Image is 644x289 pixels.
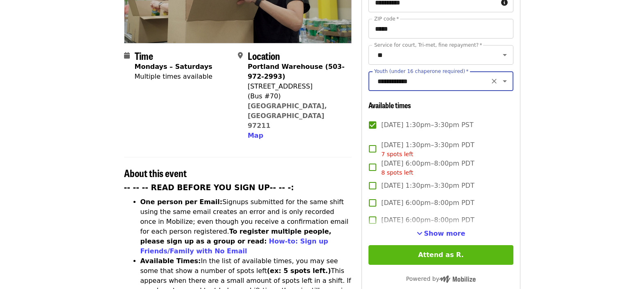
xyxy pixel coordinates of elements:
span: 7 spots left [381,151,413,157]
strong: Available Times: [140,257,201,265]
span: Available times [368,100,411,110]
button: Map [248,131,263,141]
span: [DATE] 6:00pm–8:00pm PDT [381,215,474,225]
span: [DATE] 6:00pm–8:00pm PDT [381,159,474,177]
button: Clear [488,75,500,87]
span: Time [135,48,153,63]
div: (Bus #70) [248,91,345,101]
a: How-to: Sign up Friends/Family with No Email [140,237,328,255]
span: Show more [424,230,465,237]
strong: Mondays – Saturdays [135,63,212,71]
button: Open [499,75,511,87]
img: Powered by Mobilize [439,275,476,283]
span: About this event [124,166,187,180]
label: Service for court, Tri-met, fine repayment? [374,43,482,48]
strong: -- -- -- READ BEFORE YOU SIGN UP-- -- -: [124,183,294,192]
span: 8 spots left [381,169,413,176]
label: ZIP code [374,16,399,21]
i: calendar icon [124,52,130,59]
span: [DATE] 1:30pm–3:30pm PST [381,120,473,130]
span: [DATE] 6:00pm–8:00pm PDT [381,198,474,208]
strong: Portland Warehouse (503-972-2993) [248,63,345,80]
label: Youth (under 16 chaperone required) [374,69,468,74]
span: Location [248,48,280,63]
input: ZIP code [368,19,513,39]
span: Powered by [406,275,476,282]
li: Signups submitted for the same shift using the same email creates an error and is only recorded o... [140,197,352,256]
button: Attend as R. [368,245,513,265]
button: See more timeslots [417,229,465,239]
i: map-marker-alt icon [238,52,243,59]
strong: (ex: 5 spots left.) [267,267,331,275]
button: Open [499,49,511,61]
span: Map [248,132,263,139]
span: [DATE] 1:30pm–3:30pm PDT [381,140,474,159]
a: [GEOGRAPHIC_DATA], [GEOGRAPHIC_DATA] 97211 [248,102,327,130]
div: Multiple times available [135,72,212,82]
div: [STREET_ADDRESS] [248,82,345,91]
strong: One person per Email: [140,198,223,206]
span: [DATE] 1:30pm–3:30pm PDT [381,181,474,191]
strong: To register multiple people, please sign up as a group or read: [140,228,332,245]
